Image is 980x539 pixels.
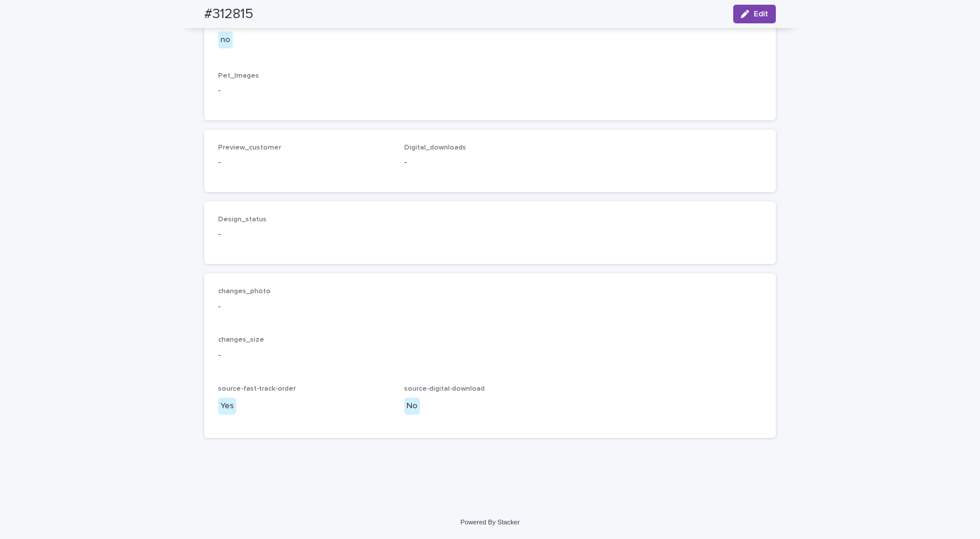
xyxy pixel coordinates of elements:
span: changes_photo [218,288,271,295]
div: no [218,32,233,48]
span: Digital_downloads [404,144,466,151]
span: Design_status [218,216,267,223]
p: - [218,301,762,313]
div: Yes [218,398,236,415]
p: - [404,157,576,169]
h2: #312815 [204,6,253,23]
p: - [218,157,390,169]
p: - [218,228,390,241]
p: - [218,349,762,361]
p: - [218,85,762,97]
button: Edit [733,5,776,23]
span: Edit [754,10,768,18]
span: Preview_customer [218,144,281,151]
a: Powered By Stacker [460,519,519,526]
div: No [404,398,420,415]
span: changes_size [218,336,264,343]
span: source-fast-track-order [218,385,296,392]
span: source-digital-download [404,385,485,392]
span: Pet_Images [218,72,259,79]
